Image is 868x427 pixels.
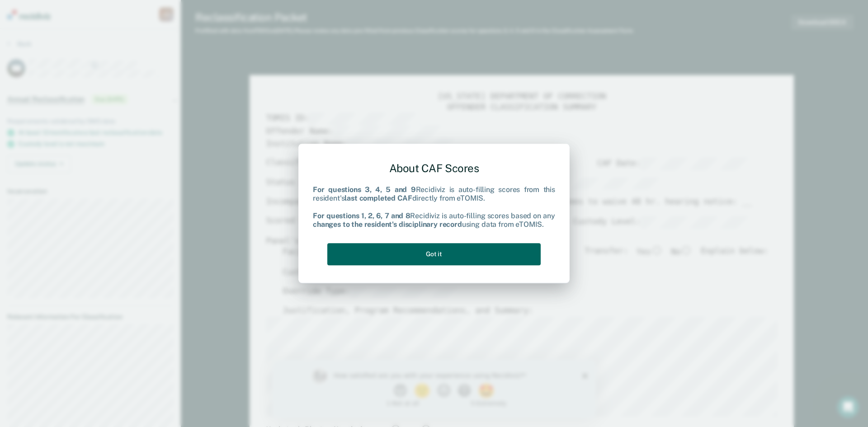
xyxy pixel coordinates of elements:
[313,186,555,229] div: Recidiviz is auto-filling scores from this resident's directly from eTOMIS. Recidiviz is auto-fil...
[313,155,555,182] div: About CAF Scores
[310,14,316,19] div: Close survey
[206,24,224,38] button: 5
[185,24,201,38] button: 4
[142,24,160,38] button: 2
[198,41,284,47] div: 5 - Extremely
[165,24,180,38] button: 3
[327,243,541,265] button: Got it
[61,41,147,47] div: 1 - Not at all
[121,24,137,38] button: 1
[313,211,410,220] b: For questions 1, 2, 6, 7 and 8
[313,186,416,194] b: For questions 3, 4, 5 and 9
[61,12,270,20] div: How satisfied are you with your experience using Recidiviz?
[313,220,462,229] b: changes to the resident's disciplinary record
[344,194,412,203] b: last completed CAF
[40,9,54,23] img: Profile image for Kim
